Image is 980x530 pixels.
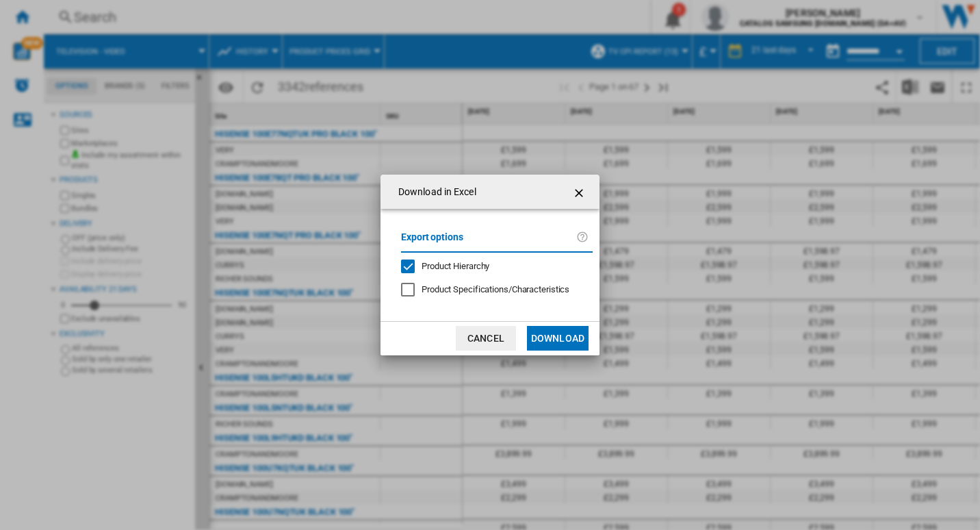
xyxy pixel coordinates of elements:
button: Cancel [456,326,516,351]
div: Only applies to Category View [422,283,569,296]
ng-md-icon: getI18NText('BUTTONS.CLOSE_DIALOG') [572,185,589,201]
span: Product Specifications/Characteristics [422,284,569,294]
button: Download [527,326,589,351]
md-checkbox: Product Hierarchy [401,260,582,273]
h4: Download in Excel [391,186,476,199]
button: getI18NText('BUTTONS.CLOSE_DIALOG') [567,178,594,205]
span: Product Hierarchy [422,261,489,271]
label: Export options [401,229,576,255]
